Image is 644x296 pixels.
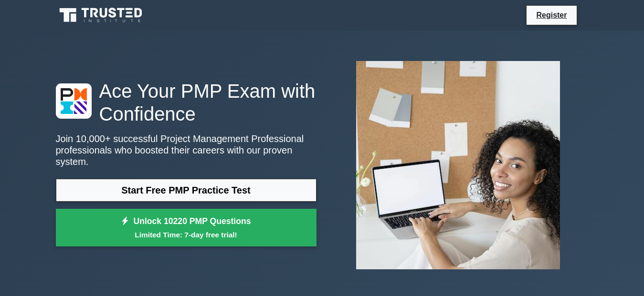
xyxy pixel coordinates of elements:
[56,80,317,125] h1: Ace Your PMP Exam with Confidence
[56,179,317,202] a: Start Free PMP Practice Test
[56,209,317,247] a: Unlock 10220 PMP QuestionsLimited Time: 7-day free trial!
[530,9,572,21] a: Register
[56,133,317,167] p: Join 10,000+ successful Project Management Professional professionals who boosted their careers w...
[68,229,305,240] small: Limited Time: 7-day free trial!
